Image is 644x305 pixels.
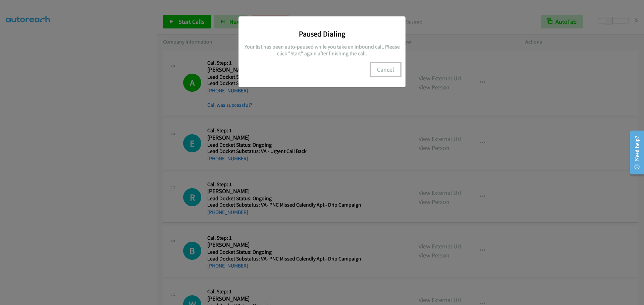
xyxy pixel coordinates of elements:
[244,44,400,57] h5: Your list has been auto-paused while you take an inbound call. Please click "Start" again after f...
[371,63,400,76] button: Cancel
[244,29,400,39] h3: Paused Dialing
[625,126,644,179] iframe: Resource Center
